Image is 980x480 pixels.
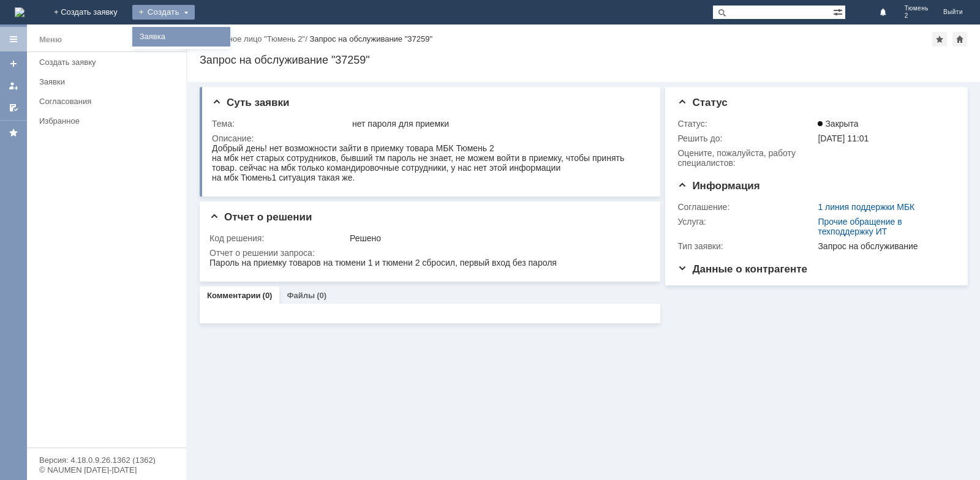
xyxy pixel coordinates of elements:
[132,5,195,20] div: Создать
[15,7,24,17] a: Перейти на домашнюю страницу
[212,97,289,108] span: Суть заявки
[39,97,179,106] div: Согласования
[833,6,845,17] span: Расширенный поиск
[39,456,174,464] div: Версия: 4.18.0.9.26.1362 (1362)
[677,217,815,227] div: Услуга:
[677,133,815,143] div: Решить до:
[39,466,174,474] div: © NAUMEN [DATE]-[DATE]
[4,98,23,118] a: Мои согласования
[905,5,929,12] span: Тюмень
[287,291,315,300] a: Файлы
[39,32,62,47] div: Меню
[350,233,644,243] div: Решено
[4,76,23,96] a: Мои заявки
[209,248,646,258] div: Отчет о решении запроса:
[207,291,261,300] a: Комментарии
[263,291,273,300] div: (0)
[39,77,179,86] div: Заявки
[905,12,929,20] span: 2
[818,241,950,251] div: Запрос на обслуживание
[34,92,184,111] a: Согласования
[952,32,967,47] div: Сделать домашней страницей
[818,217,902,236] a: Прочие обращение в техподдержку ИТ
[677,180,759,192] span: Информация
[212,119,350,129] div: Тема:
[677,119,815,129] div: Статус:
[135,29,228,44] a: Заявка
[677,241,815,251] div: Тип заявки:
[4,54,23,73] a: Создать заявку
[818,133,869,143] span: [DATE] 11:01
[677,202,815,212] div: Соглашение:
[818,119,858,129] span: Закрыта
[34,72,184,91] a: Заявки
[818,202,914,212] a: 1 линия поддержки МБК
[39,58,179,67] div: Создать заявку
[200,34,309,43] div: /
[200,54,968,66] div: Запрос на обслуживание "37259"
[309,34,432,43] div: Запрос на обслуживание "37259"
[317,291,326,300] div: (0)
[677,97,727,108] span: Статус
[15,7,24,17] img: logo
[34,53,184,72] a: Создать заявку
[932,32,947,47] div: Добавить в избранное
[677,148,815,168] div: Oцените, пожалуйста, работу специалистов:
[212,133,646,143] div: Описание:
[677,263,807,275] span: Данные о контрагенте
[209,233,347,243] div: Код решения:
[209,211,312,223] span: Отчет о решении
[200,34,305,43] a: Контактное лицо "Тюмень 2"
[39,116,165,126] div: Избранное
[352,119,644,129] div: нет пароля для приемки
